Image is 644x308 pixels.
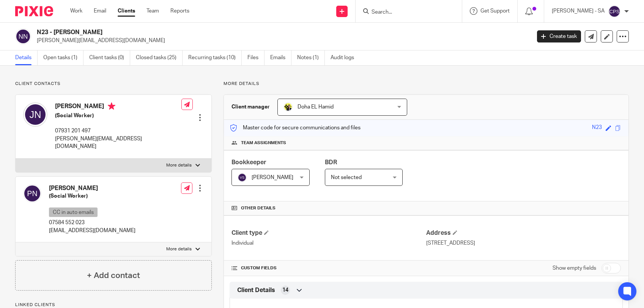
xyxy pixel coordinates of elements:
[37,37,526,44] p: [PERSON_NAME][EMAIL_ADDRESS][DOMAIN_NAME]
[552,7,605,15] p: [PERSON_NAME] - SA
[237,286,275,294] span: Client Details
[146,7,159,15] a: Team
[224,81,629,87] p: More details
[537,30,581,42] a: Create task
[608,5,620,17] img: svg%3E
[553,264,596,272] label: Show empty fields
[426,239,621,247] p: [STREET_ADDRESS]
[297,50,325,65] a: Notes (1)
[49,219,135,226] p: 07584 552 023
[331,175,362,180] span: Not selected
[37,28,428,36] h2: N23 - [PERSON_NAME]
[231,239,426,247] p: Individual
[170,7,189,15] a: Reports
[247,50,265,65] a: Files
[55,102,181,112] h4: [PERSON_NAME]
[49,184,135,192] h4: [PERSON_NAME]
[480,8,510,14] span: Get Support
[49,227,135,234] p: [EMAIL_ADDRESS][DOMAIN_NAME]
[426,229,621,237] h4: Address
[49,192,135,200] h5: (Social Worker)
[55,135,181,151] p: [PERSON_NAME][EMAIL_ADDRESS][DOMAIN_NAME]
[231,229,426,237] h4: Client type
[15,81,212,87] p: Client contacts
[592,124,602,132] div: N23
[15,28,31,44] img: svg%3E
[325,159,337,165] span: BDR
[231,159,266,165] span: Bookkeeper
[94,7,106,15] a: Email
[241,205,276,211] span: Other details
[282,286,288,294] span: 14
[252,175,293,180] span: [PERSON_NAME]
[23,184,41,203] img: svg%3E
[108,102,115,110] i: Primary
[55,112,181,119] h5: (Social Worker)
[136,50,183,65] a: Closed tasks (25)
[87,270,140,281] h4: + Add contact
[238,173,247,182] img: svg%3E
[371,9,439,16] input: Search
[283,102,293,112] img: Doha-Starbridge.jpg
[241,140,286,146] span: Team assignments
[188,50,242,65] a: Recurring tasks (10)
[230,124,361,132] p: Master code for secure communications and files
[231,265,426,271] h4: CUSTOM FIELDS
[55,127,181,135] p: 07931 201 497
[298,104,334,110] span: Doha EL Hamid
[166,246,192,252] p: More details
[15,6,53,16] img: Pixie
[331,50,360,65] a: Audit logs
[43,50,83,65] a: Open tasks (1)
[270,50,291,65] a: Emails
[166,162,192,168] p: More details
[89,50,130,65] a: Client tasks (0)
[118,7,135,15] a: Clients
[23,102,47,127] img: svg%3E
[15,302,212,308] p: Linked clients
[70,7,82,15] a: Work
[49,207,98,217] p: CC in auto emails
[15,50,38,65] a: Details
[231,103,270,111] h3: Client manager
